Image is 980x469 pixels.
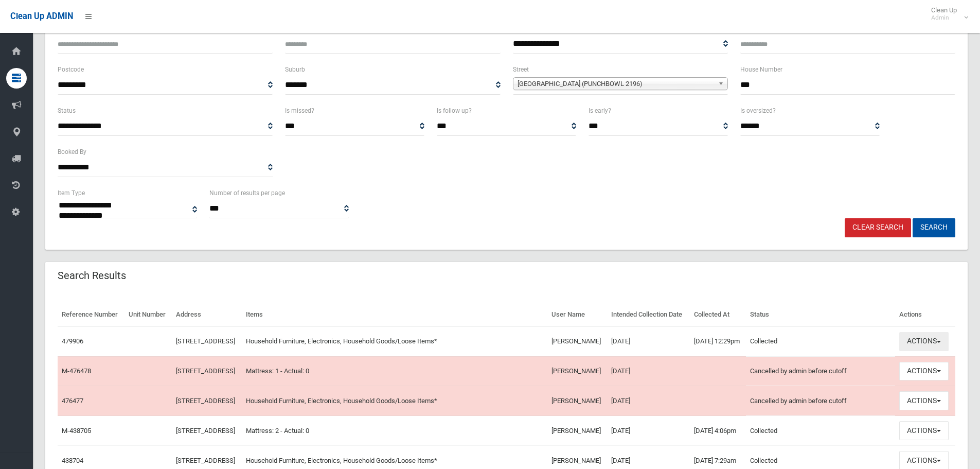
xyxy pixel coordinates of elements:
label: Is follow up? [437,105,472,116]
th: Intended Collection Date [607,303,689,326]
a: [STREET_ADDRESS] [176,457,235,464]
label: Suburb [285,64,305,75]
small: Admin [931,14,957,22]
td: Household Furniture, Electronics, Household Goods/Loose Items* [242,326,547,356]
label: Postcode [58,64,84,75]
th: Collected At [690,303,746,326]
th: Status [746,303,895,326]
label: Item Type [58,187,85,199]
a: [STREET_ADDRESS] [176,427,235,435]
td: [DATE] 4:06pm [690,416,746,446]
label: Is oversized? [740,105,776,116]
span: Clean Up [926,6,967,22]
a: M-438705 [62,427,91,435]
td: [PERSON_NAME] [547,356,608,386]
label: Booked By [58,146,86,158]
th: Unit Number [124,303,172,326]
a: 476477 [62,397,83,405]
th: User Name [547,303,608,326]
td: [PERSON_NAME] [547,416,608,446]
label: House Number [740,64,782,75]
button: Actions [899,362,949,381]
label: Status [58,105,76,116]
label: Number of results per page [209,187,285,199]
td: Household Furniture, Electronics, Household Goods/Loose Items* [242,386,547,416]
td: Mattress: 2 - Actual: 0 [242,416,547,446]
button: Actions [899,332,949,351]
button: Actions [899,391,949,410]
span: [GEOGRAPHIC_DATA] (PUNCHBOWL 2196) [518,78,714,90]
a: Clear Search [845,218,911,237]
a: 479906 [62,337,83,345]
td: [DATE] [607,416,689,446]
header: Search Results [45,266,138,286]
button: Search [913,218,955,237]
th: Items [242,303,547,326]
th: Reference Number [58,303,124,326]
button: Actions [899,421,949,440]
td: Cancelled by admin before cutoff [746,356,895,386]
th: Actions [895,303,955,326]
a: [STREET_ADDRESS] [176,337,235,345]
th: Address [172,303,242,326]
td: [PERSON_NAME] [547,386,608,416]
span: Clean Up ADMIN [10,11,73,21]
a: [STREET_ADDRESS] [176,397,235,405]
td: Cancelled by admin before cutoff [746,386,895,416]
a: 438704 [62,457,83,464]
td: [PERSON_NAME] [547,326,608,356]
label: Street [513,64,529,75]
td: [DATE] [607,386,689,416]
label: Is missed? [285,105,314,116]
a: [STREET_ADDRESS] [176,367,235,375]
td: Collected [746,326,895,356]
label: Is early? [589,105,611,116]
td: Mattress: 1 - Actual: 0 [242,356,547,386]
td: [DATE] [607,356,689,386]
td: [DATE] [607,326,689,356]
a: M-476478 [62,367,91,375]
td: [DATE] 12:29pm [690,326,746,356]
td: Collected [746,416,895,446]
